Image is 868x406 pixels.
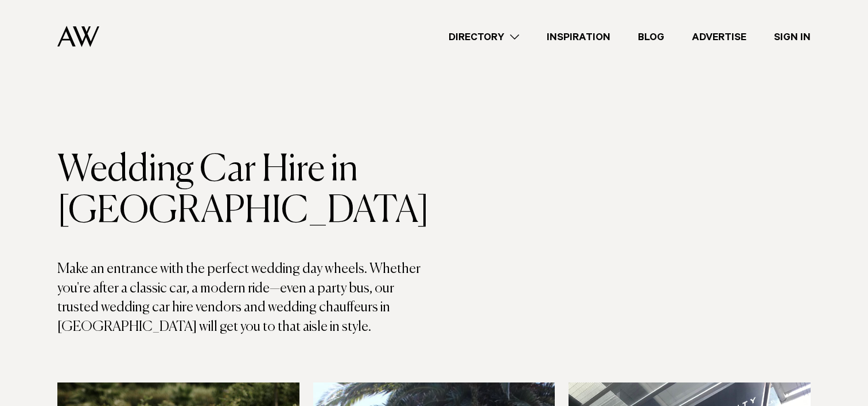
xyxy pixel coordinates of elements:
[624,29,678,45] a: Blog
[57,26,99,47] img: Auckland Weddings Logo
[435,29,533,45] a: Directory
[533,29,624,45] a: Inspiration
[57,150,434,232] h1: Wedding Car Hire in [GEOGRAPHIC_DATA]
[760,29,824,45] a: Sign In
[678,29,760,45] a: Advertise
[57,260,434,337] p: Make an entrance with the perfect wedding day wheels. Whether you're after a classic car, a moder...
